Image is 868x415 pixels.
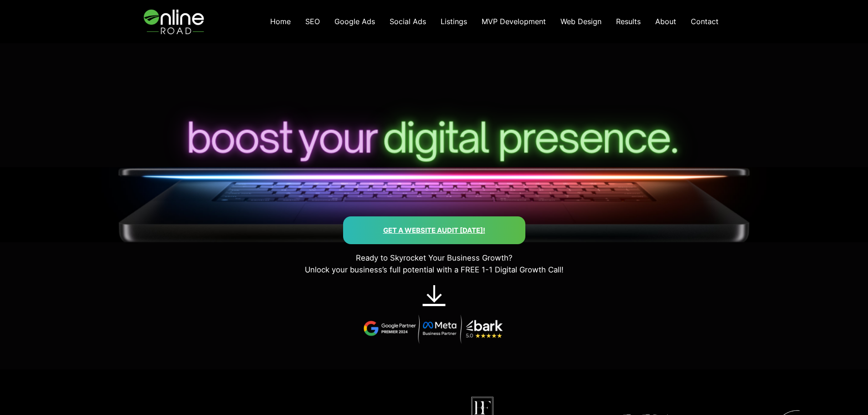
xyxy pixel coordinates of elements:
span: Google Ads [334,17,375,26]
span: Listings [441,17,467,26]
nav: Navigation [263,12,726,31]
span: About [655,17,676,26]
a: MVP Development [474,12,553,31]
a: About [648,12,683,31]
a: Home [263,12,298,31]
span: Social Ads [390,17,426,26]
span: Results [616,17,641,26]
a: SEO [298,12,327,31]
a: Contact [683,12,726,31]
a: Listings [433,12,474,31]
a: Get a Website AUdit [DATE]! [383,226,485,235]
span: Contact [691,17,719,26]
a: Results [609,12,648,31]
span: SEO [305,17,320,26]
span: Home [270,17,291,26]
p: Ready to Skyrocket Your Business Growth? Unlock your business’s full potential with a FREE 1-1 Di... [43,252,825,276]
a: ↓ [423,279,446,308]
a: Social Ads [382,12,433,31]
a: Google Ads [327,12,382,31]
span: MVP Development [482,17,546,26]
span: Web Design [560,17,601,26]
a: Web Design [553,12,609,31]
